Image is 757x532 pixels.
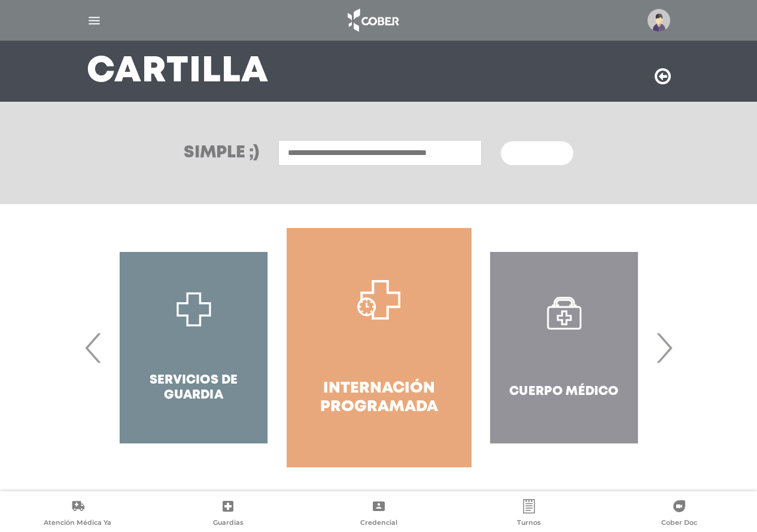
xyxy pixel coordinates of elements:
a: Credencial [303,499,454,530]
span: Buscar [515,150,550,158]
h4: Internación Programada [308,379,450,417]
span: Previous [82,315,105,380]
h3: Simple ;) [184,145,259,162]
button: Buscar [501,141,573,165]
img: Cober_menu-lines-white.svg [87,13,102,28]
img: profile-placeholder.svg [647,9,670,32]
span: Credencial [360,518,397,529]
a: Cober Doc [604,499,755,530]
a: Guardias [153,499,303,530]
a: Turnos [454,499,604,530]
span: Cober Doc [661,518,697,529]
a: Internación Programada [287,228,472,467]
h3: Cartilla [87,56,269,87]
span: Guardias [213,518,244,529]
a: Atención Médica Ya [2,499,153,530]
span: Turnos [517,518,541,529]
img: logo_cober_home-white.png [341,6,404,35]
span: Atención Médica Ya [44,518,111,529]
span: Next [652,315,676,380]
